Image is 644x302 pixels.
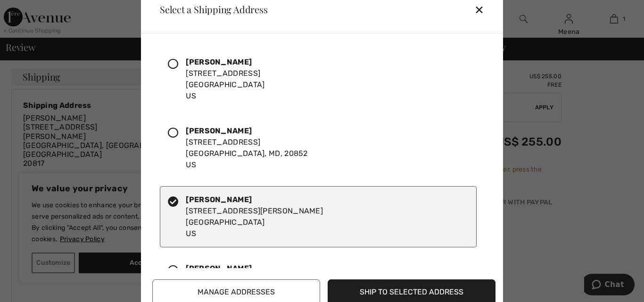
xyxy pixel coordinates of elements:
strong: [PERSON_NAME] [186,195,252,204]
strong: [PERSON_NAME] [186,264,252,273]
span: Chat [21,7,40,15]
div: [STREET_ADDRESS][PERSON_NAME] [GEOGRAPHIC_DATA] US [186,194,323,239]
div: [STREET_ADDRESS] [GEOGRAPHIC_DATA], MD, 20852 US [186,125,307,171]
strong: [PERSON_NAME] [186,57,252,66]
div: Select a Shipping Address [152,5,268,14]
strong: [PERSON_NAME] [186,126,252,135]
div: [STREET_ADDRESS] [GEOGRAPHIC_DATA] US [186,57,264,102]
